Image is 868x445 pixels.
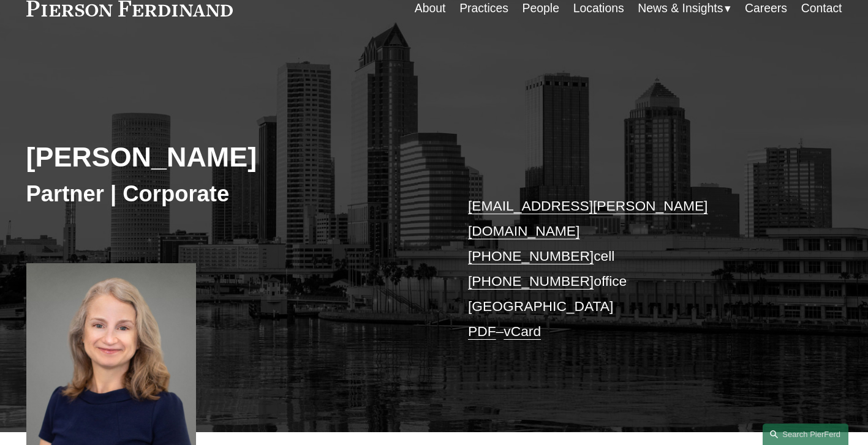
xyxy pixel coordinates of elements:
[468,248,594,264] a: [PHONE_NUMBER]
[468,193,808,344] p: cell office [GEOGRAPHIC_DATA] –
[763,424,848,445] a: Search this site
[468,323,496,339] a: PDF
[26,180,434,208] h3: Partner | Corporate
[468,198,708,239] a: [EMAIL_ADDRESS][PERSON_NAME][DOMAIN_NAME]
[26,141,434,174] h2: [PERSON_NAME]
[468,273,594,289] a: [PHONE_NUMBER]
[504,323,541,339] a: vCard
